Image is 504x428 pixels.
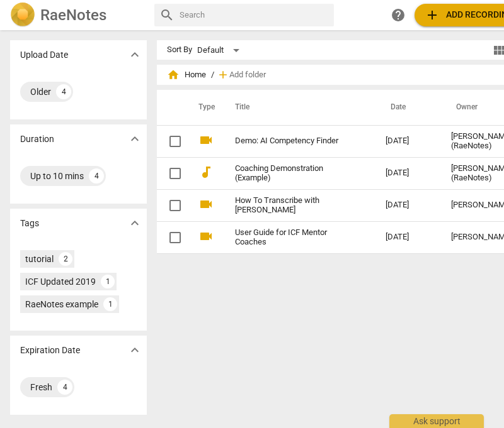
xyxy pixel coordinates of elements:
[40,6,106,24] h2: RaeNotes
[391,8,406,23] span: help
[25,275,96,288] div: ICF Updated 2019
[125,129,144,148] button: Show more
[127,131,142,146] span: expand_more
[180,5,329,25] input: Search
[25,298,98,310] div: RaeNotes example
[10,3,35,28] img: Logo
[20,217,39,230] p: Tags
[375,189,441,221] td: [DATE]
[127,343,142,358] span: expand_more
[10,3,144,28] a: LogoRaeNotes
[167,69,206,81] span: Home
[167,69,180,81] span: home
[89,168,104,184] div: 4
[375,125,441,157] td: [DATE]
[198,133,214,148] span: videocam
[217,69,229,81] span: add
[127,47,142,62] span: expand_more
[125,214,144,233] button: Show more
[198,165,214,180] span: audiotrack
[220,90,375,125] th: Title
[30,170,84,182] div: Up to 10 mins
[30,85,51,98] div: Older
[188,90,220,125] th: Type
[211,70,214,80] span: /
[167,45,192,55] div: Sort By
[30,381,52,393] div: Fresh
[57,380,72,395] div: 4
[235,136,340,146] a: Demo: AI Competency Finder
[56,84,71,99] div: 4
[235,164,340,183] a: Coaching Demonstration (Example)
[125,45,144,64] button: Show more
[197,40,244,60] div: Default
[235,228,340,247] a: User Guide for ICF Mentor Coaches
[387,4,409,26] a: Help
[103,297,117,311] div: 1
[101,275,115,288] div: 1
[198,197,214,212] span: videocam
[159,8,175,23] span: search
[389,414,484,428] div: Ask support
[20,344,80,357] p: Expiration Date
[198,229,214,244] span: videocam
[20,48,68,62] p: Upload Date
[229,70,266,80] span: Add folder
[25,253,54,265] div: tutorial
[375,90,441,125] th: Date
[235,196,340,215] a: How To Transcribe with [PERSON_NAME]
[425,8,440,23] span: add
[20,133,54,146] p: Duration
[59,252,72,266] div: 2
[125,341,144,359] button: Show more
[375,221,441,253] td: [DATE]
[127,216,142,231] span: expand_more
[375,157,441,189] td: [DATE]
